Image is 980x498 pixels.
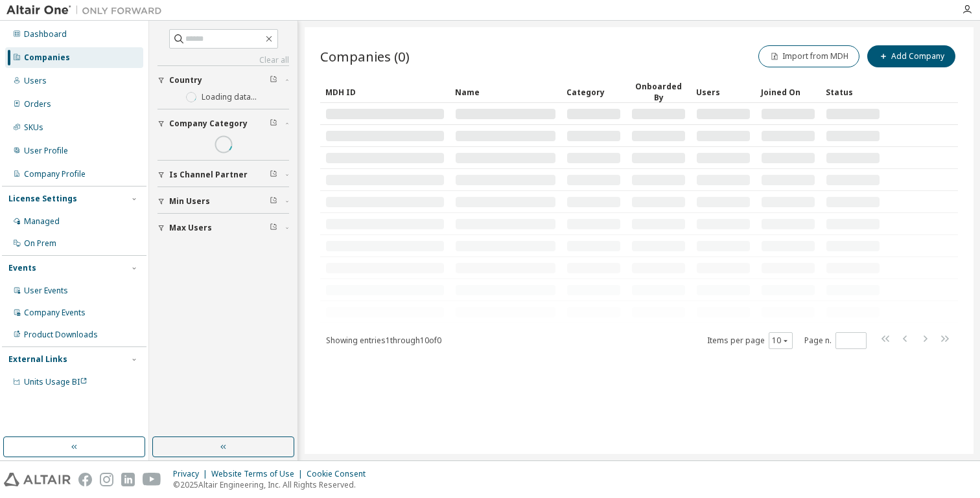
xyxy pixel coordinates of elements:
label: Loading data... [202,92,257,102]
div: Orders [24,99,51,109]
div: MDH ID [325,82,445,102]
span: Clear filter [270,119,277,129]
button: Import from MDH [758,45,859,67]
button: Min Users [157,187,289,216]
div: Category [566,82,621,102]
img: altair_logo.svg [4,473,71,486]
div: Companies [24,52,70,63]
div: Privacy [173,469,211,479]
span: Max Users [169,223,212,233]
div: Company Events [24,308,86,318]
span: Clear filter [270,196,277,207]
img: instagram.svg [100,473,113,486]
span: Clear filter [270,170,277,180]
div: Users [696,82,751,102]
span: Companies (0) [320,47,410,65]
button: 10 [772,335,789,346]
div: Managed [24,216,60,227]
span: Units Usage BI [24,376,87,387]
div: SKUs [24,122,43,133]
span: Company Category [169,119,248,129]
div: Events [8,263,36,273]
span: Is Channel Partner [169,170,248,180]
span: Page n. [804,332,867,349]
div: External Links [8,354,67,365]
div: Website Terms of Use [211,469,307,479]
span: Min Users [169,196,210,207]
span: Country [169,75,202,85]
div: Joined On [761,82,815,102]
div: Company Profile [24,169,86,179]
span: Items per page [707,332,793,349]
a: Clear all [157,55,289,65]
div: Onboarded By [631,81,686,103]
div: User Events [24,286,68,296]
div: On Prem [24,238,56,249]
span: Clear filter [270,223,277,233]
div: Status [826,82,880,102]
img: youtube.svg [143,473,161,486]
img: linkedin.svg [121,473,135,486]
button: Country [157,66,289,95]
button: Company Category [157,109,289,138]
div: Cookie Consent [307,469,373,479]
div: Users [24,76,47,86]
div: License Settings [8,194,77,204]
div: Name [455,82,556,102]
button: Add Company [867,45,955,67]
button: Max Users [157,214,289,242]
div: User Profile [24,146,68,156]
img: Altair One [6,4,169,17]
button: Is Channel Partner [157,161,289,189]
img: facebook.svg [78,473,92,486]
div: Product Downloads [24,330,98,340]
div: Dashboard [24,29,67,40]
span: Clear filter [270,75,277,85]
span: Showing entries 1 through 10 of 0 [326,335,441,346]
p: © 2025 Altair Engineering, Inc. All Rights Reserved. [173,479,373,490]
